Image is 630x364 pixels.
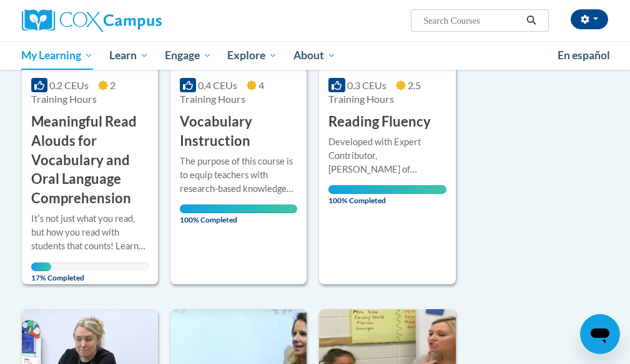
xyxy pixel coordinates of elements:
span: Explore [227,48,277,63]
a: Cox Campus [22,9,205,32]
h3: Reading Fluency [328,112,431,132]
span: 0.4 CEUs [198,79,237,91]
span: About [293,48,336,63]
div: The purpose of this course is to equip teachers with research-based knowledge and strategies to p... [180,155,297,196]
a: My Learning [14,41,102,70]
span: 100% Completed [328,185,446,205]
span: En español [558,49,610,62]
a: About [285,41,344,70]
div: Main menu [12,41,618,70]
span: 17% Completed [31,262,51,282]
span: Learn [109,48,149,63]
div: Developed with Expert Contributor, [PERSON_NAME] of [GEOGRAPHIC_DATA][US_STATE], [GEOGRAPHIC_DATA... [328,135,446,176]
button: Search [522,13,541,28]
a: Explore [219,41,285,70]
img: Cox Campus [22,9,162,32]
span: My Learning [21,48,93,63]
div: Itʹs not just what you read, but how you read with students that counts! Learn how you can make y... [31,212,149,253]
span: 100% Completed [180,204,297,224]
button: Account Settings [571,9,608,29]
span: 2 Training Hours [31,79,116,105]
iframe: Button to launch messaging window [580,314,620,354]
h3: Vocabulary Instruction [180,112,297,151]
div: Your progress [328,185,446,194]
div: Your progress [31,262,51,271]
span: 2.5 Training Hours [328,79,420,105]
a: En español [549,42,618,69]
span: 0.2 CEUs [49,79,89,91]
span: 0.3 CEUs [347,79,386,91]
a: Engage [157,41,220,70]
h3: Meaningful Read Alouds for Vocabulary and Oral Language Comprehension [31,112,149,208]
span: Engage [165,48,212,63]
input: Search Courses [422,13,522,28]
span: 4 Training Hours [180,79,264,105]
a: Learn [101,41,157,70]
div: Your progress [180,204,297,213]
